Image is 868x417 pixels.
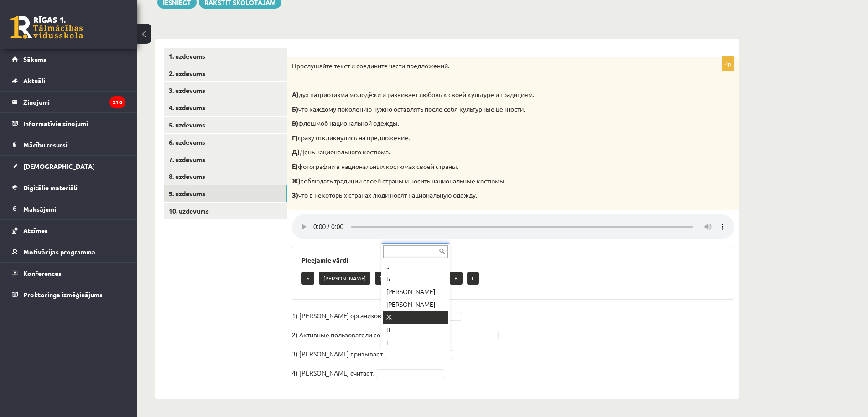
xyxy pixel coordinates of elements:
[383,336,448,349] div: Г
[383,260,448,273] div: ...
[383,285,448,298] div: [PERSON_NAME]
[383,273,448,285] div: Б
[383,298,448,311] div: [PERSON_NAME]
[383,311,448,324] div: Ж
[383,324,448,336] div: В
